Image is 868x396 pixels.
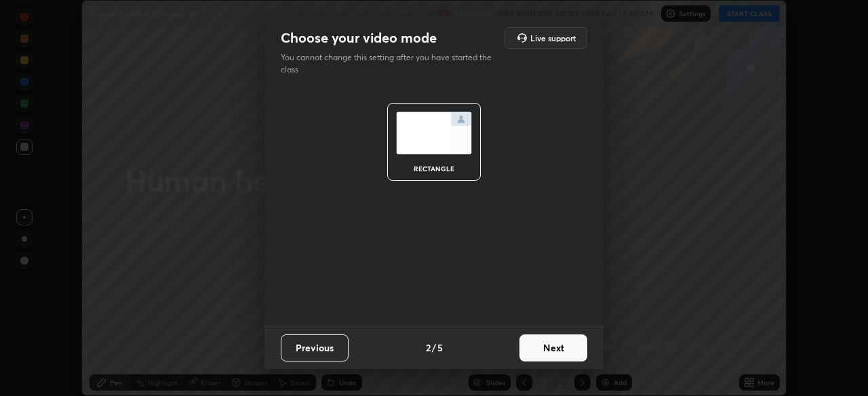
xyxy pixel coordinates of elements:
[281,51,500,76] p: You cannot change this setting after you have started the class
[437,340,443,355] h4: 5
[281,334,349,361] button: Previous
[281,29,437,47] h2: Choose your video mode
[530,34,576,42] h5: Live support
[396,112,472,154] img: normalScreenIcon.ae25ed63.svg
[432,340,436,355] h4: /
[407,165,461,172] div: rectangle
[426,340,431,355] h4: 2
[519,334,587,361] button: Next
